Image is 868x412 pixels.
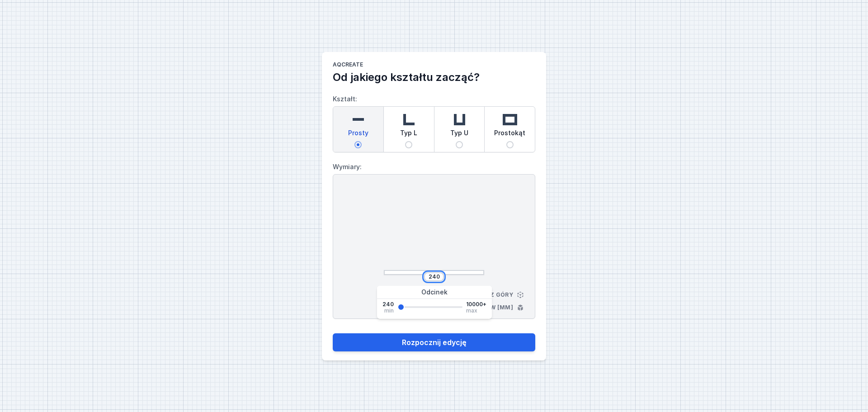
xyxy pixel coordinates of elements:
[333,70,535,85] h2: Od jakiego kształtu zacząć?
[382,301,394,308] span: 240
[333,92,535,152] label: Kształt:
[501,110,519,128] img: rectangle.svg
[400,110,418,128] img: l-shaped.svg
[427,273,441,280] input: Wymiar [mm]
[405,141,412,148] input: Typ L
[506,141,514,148] input: Prostokąt
[354,141,362,148] input: Prosty
[450,128,468,141] span: Typ U
[333,333,535,351] button: Rozpocznij edycję
[349,110,367,128] img: straight.svg
[494,128,525,141] span: Prostokąt
[333,61,535,70] h1: AQcreate
[377,286,492,299] div: Odcinek
[400,128,417,141] span: Typ L
[333,160,535,174] label: Wymiary:
[466,308,477,313] span: max
[456,141,463,148] input: Typ U
[384,308,394,313] span: min
[450,110,468,128] img: u-shaped.svg
[348,128,368,141] span: Prosty
[466,301,486,308] span: 10000+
